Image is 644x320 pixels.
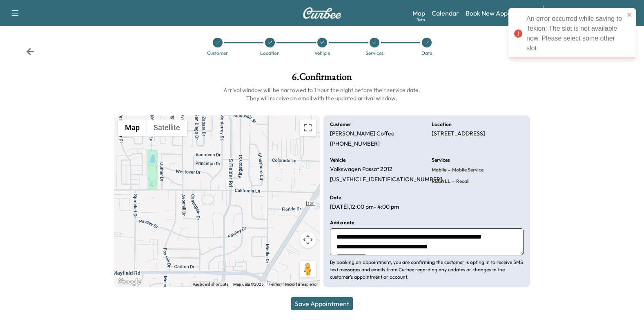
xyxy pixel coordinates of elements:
span: Recall [455,178,470,185]
h6: Location [432,122,452,127]
h6: Customer [330,122,351,127]
a: Book New Appointment [466,8,535,18]
button: Keyboard shortcuts [193,282,228,287]
h6: Date [330,195,341,200]
div: Customer [207,51,228,56]
a: Open this area in Google Maps (opens a new window) [116,277,143,287]
span: Map data ©2025 [233,282,264,286]
h6: Add a note [330,220,354,225]
div: Services [365,51,383,56]
p: Volkswagen Passat 2012 [330,166,392,173]
button: close [627,11,633,18]
a: MapBeta [412,8,425,18]
button: Show street map [118,119,147,136]
button: Save Appointment [291,297,353,310]
h6: Services [432,158,450,162]
span: Mobile [432,167,446,173]
span: RECALL [432,178,450,185]
span: - [446,166,450,174]
button: Drag Pegman onto the map to open Street View [300,261,316,277]
div: Beta [417,17,425,23]
button: Toggle fullscreen view [300,119,316,136]
a: Terms (opens in new tab) [269,282,280,286]
button: Map camera controls [300,232,316,248]
p: [PERSON_NAME] Coffee [330,130,394,137]
div: Date [421,51,432,56]
p: [STREET_ADDRESS] [432,130,485,137]
p: [DATE] , 12:00 pm - 4:00 pm [330,203,399,211]
div: Vehicle [314,51,330,56]
p: By booking an appointment, you are confirming the customer is opting in to receive SMS text messa... [330,259,524,281]
p: [PHONE_NUMBER] [330,140,380,148]
span: - [450,177,455,185]
a: Report a map error [285,282,318,286]
img: Google [116,277,143,287]
p: [US_VEHICLE_IDENTIFICATION_NUMBER] [330,176,442,183]
h6: Vehicle [330,158,345,162]
h1: 6 . Confirmation [114,72,530,86]
div: An error occurred while saving to Tekion: The slot is not available now. Please select some other... [526,14,624,53]
div: Location [260,51,280,56]
img: Curbee Logo [303,7,342,19]
a: Calendar [432,8,459,18]
h6: Arrival window will be narrowed to 1 hour the night before their service date. They will receive ... [114,86,530,102]
div: Back [26,47,34,56]
span: Mobile Service [450,167,484,173]
button: Show satellite imagery [147,119,187,136]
